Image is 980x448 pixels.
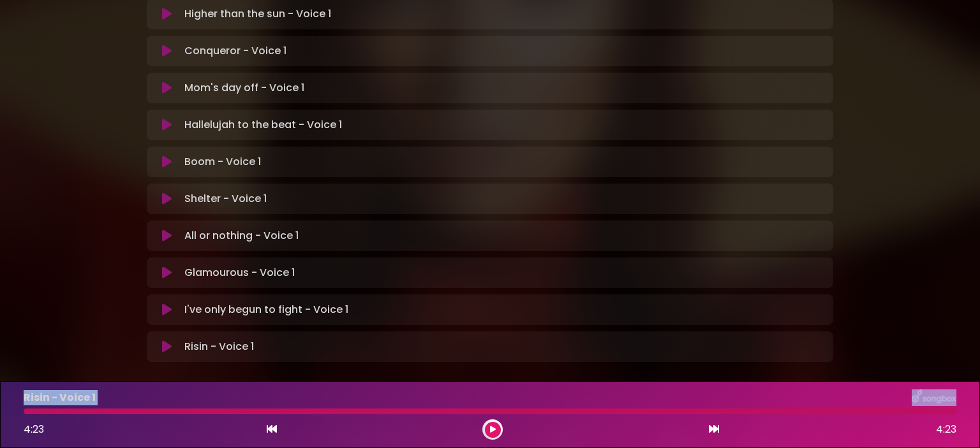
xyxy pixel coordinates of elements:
p: Risin - Voice 1 [184,339,254,354]
p: All or nothing - Voice 1 [184,228,299,243]
p: I've only begun to fight - Voice 1 [184,302,348,317]
img: songbox-logo-white.png [912,389,956,406]
p: Hallelujah to the beat - Voice 1 [184,117,342,133]
p: Glamourous - Voice 1 [184,265,295,280]
p: Conqueror - Voice 1 [184,43,286,59]
p: Boom - Voice 1 [184,154,261,170]
p: Shelter - Voice 1 [184,191,267,206]
p: Mom's day off - Voice 1 [184,80,304,96]
p: Risin - Voice 1 [24,390,96,405]
p: Higher than the sun - Voice 1 [184,6,331,22]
